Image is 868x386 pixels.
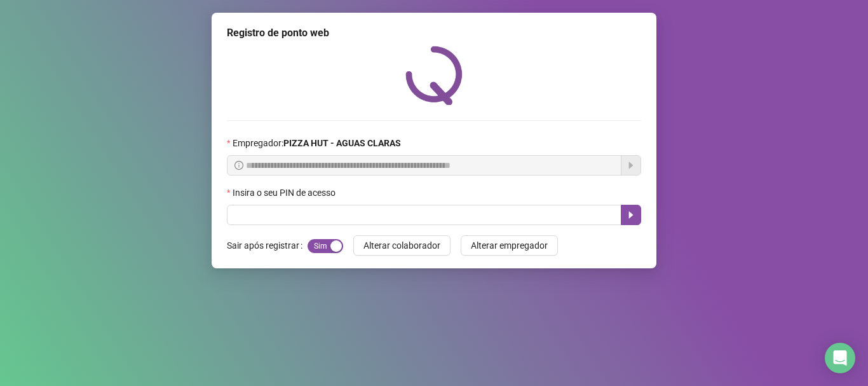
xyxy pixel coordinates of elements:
img: QRPoint [405,46,463,105]
span: info-circle [234,161,243,170]
button: Alterar empregador [461,235,558,256]
span: Alterar colaborador [363,238,440,252]
div: Registro de ponto web [227,25,641,41]
label: Sair após registrar [227,235,308,256]
label: Insira o seu PIN de acesso [227,186,344,200]
span: Alterar empregador [471,238,548,252]
span: Empregador : [233,136,401,150]
strong: PIZZA HUT - AGUAS CLARAS [283,138,401,148]
button: Alterar colaborador [353,235,451,256]
div: Open Intercom Messenger [825,343,855,373]
span: caret-right [626,210,636,220]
